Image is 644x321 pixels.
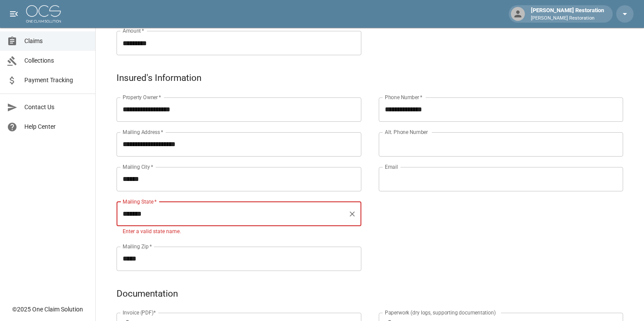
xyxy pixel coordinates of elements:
label: Paperwork (dry logs, supporting documentation) [385,309,496,316]
label: Mailing State [123,198,157,205]
span: Payment Tracking [24,76,88,85]
p: [PERSON_NAME] Restoration [531,15,604,22]
div: © 2025 One Claim Solution [12,305,83,314]
p: Enter a valid state name. [123,227,355,236]
label: Mailing City [123,163,153,171]
span: Help Center [24,122,88,131]
div: [PERSON_NAME] Restoration [527,6,607,22]
label: Invoice (PDF)* [123,309,156,316]
label: Email [385,163,398,171]
label: Phone Number [385,94,422,101]
span: Collections [24,56,88,65]
label: Property Owner [123,94,161,101]
label: Alt. Phone Number [385,128,428,136]
span: Contact Us [24,103,88,112]
label: Amount [123,27,144,34]
button: Clear [346,208,358,220]
img: ocs-logo-white-transparent.png [26,5,61,23]
label: Mailing Address [123,128,163,136]
label: Mailing Zip [123,243,152,250]
button: open drawer [5,5,23,23]
span: Claims [24,37,88,46]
